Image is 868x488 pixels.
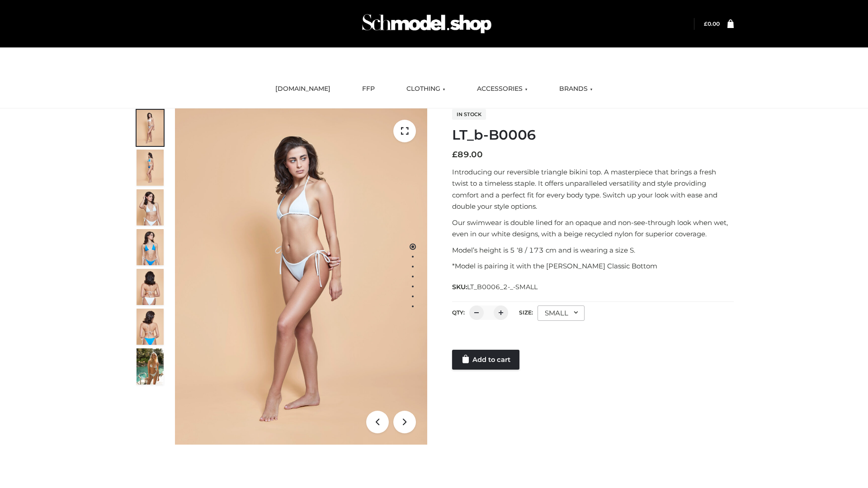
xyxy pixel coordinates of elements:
[137,348,164,385] img: Arieltop_CloudNine_AzureSky2.jpg
[452,109,486,120] span: In stock
[452,350,519,370] a: Add to cart
[470,79,534,99] a: ACCESSORIES
[137,150,164,186] img: ArielClassicBikiniTop_CloudNine_AzureSky_OW114ECO_2-scaled.jpg
[704,20,720,27] a: £0.00
[359,6,495,42] img: Schmodel Admin 964
[452,260,734,272] p: *Model is pairing it with the [PERSON_NAME] Classic Bottom
[175,108,427,445] img: ArielClassicBikiniTop_CloudNine_AzureSky_OW114ECO_1
[137,189,164,225] img: ArielClassicBikiniTop_CloudNine_AzureSky_OW114ECO_3-scaled.jpg
[704,20,708,27] span: £
[452,217,734,240] p: Our swimwear is double lined for an opaque and non-see-through look when wet, even in our white d...
[269,79,337,99] a: [DOMAIN_NAME]
[467,283,538,291] span: LT_B0006_2-_-SMALL
[452,309,465,316] label: QTY:
[704,20,720,27] bdi: 0.00
[137,229,164,265] img: ArielClassicBikiniTop_CloudNine_AzureSky_OW114ECO_4-scaled.jpg
[400,79,452,99] a: CLOTHING
[519,309,533,316] label: Size:
[137,269,164,305] img: ArielClassicBikiniTop_CloudNine_AzureSky_OW114ECO_7-scaled.jpg
[355,79,382,99] a: FFP
[452,127,734,143] h1: LT_b-B0006
[137,110,164,146] img: ArielClassicBikiniTop_CloudNine_AzureSky_OW114ECO_1-scaled.jpg
[538,305,585,321] div: SMALL
[137,309,164,345] img: ArielClassicBikiniTop_CloudNine_AzureSky_OW114ECO_8-scaled.jpg
[452,244,734,256] p: Model’s height is 5 ‘8 / 173 cm and is wearing a size S.
[452,150,483,160] bdi: 89.00
[452,150,458,160] span: £
[452,282,538,292] span: SKU:
[452,166,734,212] p: Introducing our reversible triangle bikini top. A masterpiece that brings a fresh twist to a time...
[552,79,599,99] a: BRANDS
